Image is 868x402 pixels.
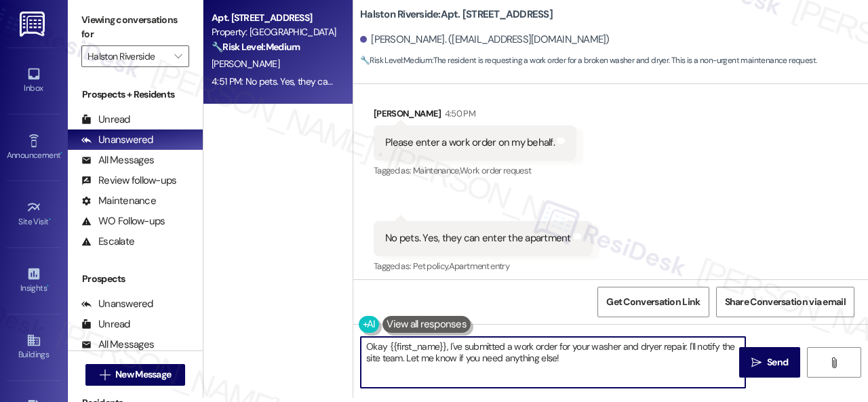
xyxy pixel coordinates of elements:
span: New Message [115,367,171,382]
i:  [829,357,839,368]
div: Tagged as: [374,161,576,180]
span: • [47,281,49,291]
div: Property: [GEOGRAPHIC_DATA] [212,25,337,39]
i:  [174,51,182,62]
div: Please enter a work order on my behalf. [385,136,555,150]
strong: 🔧 Risk Level: Medium [360,55,432,66]
label: Viewing conversations for [81,9,189,45]
button: Send [739,347,800,378]
i:  [751,357,762,368]
span: • [49,215,51,224]
div: 4:51 PM: No pets. Yes, they can enter the apartment [212,75,414,87]
b: Halston Riverside: Apt. [STREET_ADDRESS] [360,7,553,22]
div: Tagged as: [374,256,593,276]
a: Buildings [7,329,61,365]
span: • [60,148,62,158]
span: Maintenance , [413,165,460,176]
div: [PERSON_NAME]. ([EMAIL_ADDRESS][DOMAIN_NAME]) [360,33,610,47]
div: Unanswered [81,297,153,311]
img: ResiDesk Logo [20,12,47,37]
div: No pets. Yes, they can enter the apartment [385,231,571,245]
div: 4:50 PM [441,106,475,121]
a: Insights • [7,262,61,299]
a: Site Visit • [7,196,61,233]
div: Escalate [81,235,134,249]
div: Unanswered [81,133,153,147]
button: Get Conversation Link [597,287,709,317]
span: Pet policy , [413,260,449,272]
div: Review follow-ups [81,174,176,188]
div: [PERSON_NAME] [374,106,576,125]
span: Work order request [460,165,531,176]
i:  [100,369,110,380]
textarea: Okay {{first_name}}, I've submitted a work order for your washer and dryer repair. I'll notify th... [361,337,745,388]
span: Share Conversation via email [725,295,846,309]
div: WO Follow-ups [81,214,165,228]
input: All communities [87,45,167,67]
span: Apartment entry [449,260,509,272]
button: New Message [85,364,186,386]
strong: 🔧 Risk Level: Medium [212,41,300,53]
button: Share Conversation via email [716,287,854,317]
a: Inbox [7,62,61,99]
div: Prospects + Residents [68,87,203,102]
span: Get Conversation Link [606,295,700,309]
div: Maintenance [81,194,156,208]
div: Unread [81,113,130,127]
div: Apt. [STREET_ADDRESS] [212,11,337,25]
span: : The resident is requesting a work order for a broken washer and dryer. This is a non-urgent mai... [360,54,816,68]
div: Prospects [68,272,203,286]
div: All Messages [81,153,154,167]
span: [PERSON_NAME] [212,58,279,70]
div: All Messages [81,338,154,352]
span: Send [767,355,788,369]
div: Unread [81,317,130,331]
